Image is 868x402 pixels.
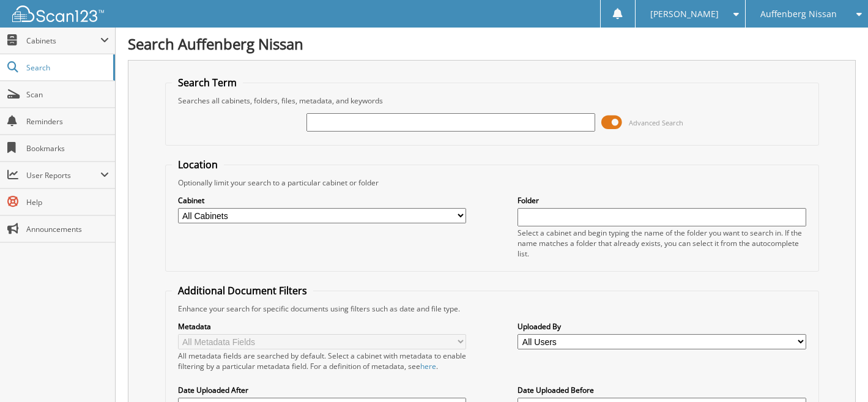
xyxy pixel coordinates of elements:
[12,6,104,22] img: scan123-logo-white.svg
[128,34,856,54] h1: Search Auffenberg Nissan
[178,385,466,395] label: Date Uploaded After
[517,195,806,206] label: Folder
[172,177,812,188] div: Optionally limit your search to a particular cabinet or folder
[26,116,109,127] span: Reminders
[26,62,107,73] span: Search
[172,284,313,297] legend: Additional Document Filters
[517,385,806,395] label: Date Uploaded Before
[172,76,243,89] legend: Search Term
[172,95,812,106] div: Searches all cabinets, folders, files, metadata, and keywords
[172,303,812,314] div: Enhance your search for specific documents using filters such as date and file type.
[178,351,466,371] div: All metadata fields are searched by default. Select a cabinet with metadata to enable filtering b...
[629,118,683,127] span: Advanced Search
[26,197,109,207] span: Help
[26,35,100,46] span: Cabinets
[420,361,436,371] a: here
[178,321,466,332] label: Metadata
[650,10,719,18] span: [PERSON_NAME]
[26,143,109,154] span: Bookmarks
[517,228,806,259] div: Select a cabinet and begin typing the name of the folder you want to search in. If the name match...
[178,195,466,206] label: Cabinet
[26,170,100,181] span: User Reports
[26,224,109,234] span: Announcements
[517,321,806,332] label: Uploaded By
[760,10,837,18] span: Auffenberg Nissan
[26,89,109,100] span: Scan
[172,158,224,171] legend: Location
